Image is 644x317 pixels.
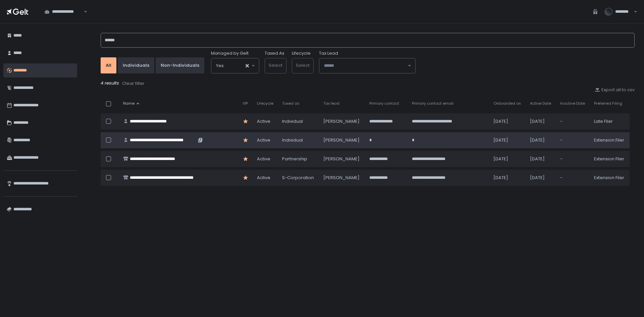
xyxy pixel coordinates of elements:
[594,101,622,106] span: Preferred Filing
[161,62,199,68] div: Non-Individuals
[594,175,626,181] div: Extension Filer
[594,118,626,124] div: Late Filer
[560,156,586,162] div: -
[40,5,87,19] div: Search for option
[246,64,249,67] button: Clear Selected
[257,175,270,181] span: active
[412,101,453,106] span: Primary contact email
[530,156,552,162] div: [DATE]
[122,80,145,87] button: Clear filter
[292,50,311,56] label: Lifecycle
[243,101,248,106] span: VIP
[216,62,224,69] span: Yes
[224,62,245,69] input: Search for option
[156,57,204,73] button: Non-Individuals
[101,57,116,73] button: All
[257,101,273,106] span: Lifecycle
[369,101,399,106] span: Primary contact
[595,87,635,93] button: Export all to csv
[530,175,552,181] div: [DATE]
[323,156,361,162] div: [PERSON_NAME]
[257,137,270,143] span: active
[83,8,83,15] input: Search for option
[257,118,270,124] span: active
[123,62,149,68] div: Individuals
[493,118,522,124] div: [DATE]
[101,80,635,87] div: 4 results
[560,118,586,124] div: -
[324,62,407,69] input: Search for option
[594,137,626,143] div: Extension Filer
[323,101,339,106] span: Tax lead
[323,175,361,181] div: [PERSON_NAME]
[560,137,586,143] div: -
[493,156,522,162] div: [DATE]
[323,118,361,124] div: [PERSON_NAME]
[265,50,284,56] label: Taxed As
[296,62,310,68] span: Select
[319,50,338,56] span: Tax Lead
[282,118,315,124] div: Individual
[211,58,259,73] div: Search for option
[257,156,270,162] span: active
[118,57,154,73] button: Individuals
[323,137,361,143] div: [PERSON_NAME]
[530,118,552,124] div: [DATE]
[282,137,315,143] div: Individual
[282,101,300,106] span: Taxed as
[211,50,249,56] span: Managed by Gelt
[106,62,111,68] div: All
[269,62,282,68] span: Select
[123,101,135,106] span: Name
[493,175,522,181] div: [DATE]
[560,101,585,106] span: Inactive Date
[493,137,522,143] div: [DATE]
[319,58,415,73] div: Search for option
[493,101,521,106] span: Onboarded on
[282,156,315,162] div: Partnership
[282,175,315,181] div: S-Corporation
[560,175,586,181] div: -
[122,81,145,87] div: Clear filter
[594,156,626,162] div: Extension Filer
[530,101,551,106] span: Active Date
[530,137,552,143] div: [DATE]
